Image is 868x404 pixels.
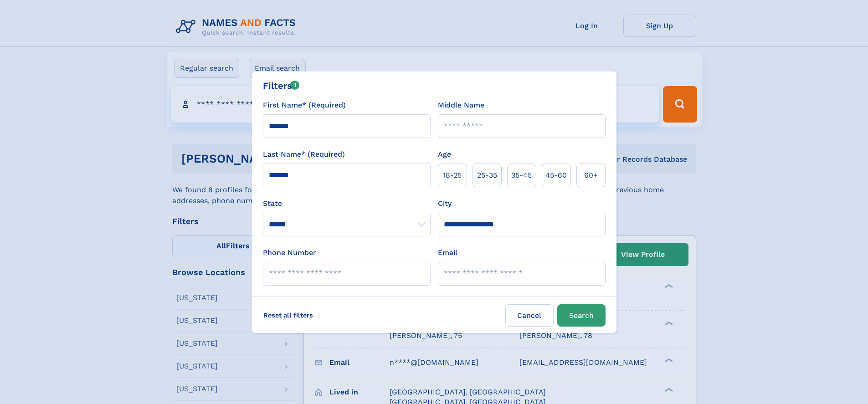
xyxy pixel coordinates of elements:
label: Age [438,149,451,160]
label: Email [438,247,457,258]
label: First Name* (Required) [263,100,346,111]
span: 45‑60 [545,170,567,181]
label: City [438,198,452,209]
div: Filters [263,79,300,92]
label: Phone Number [263,247,316,258]
button: Search [557,304,606,327]
label: Reset all filters [257,304,319,326]
label: Cancel [505,304,554,327]
label: State [263,198,431,209]
span: 35‑45 [511,170,532,181]
span: 25‑35 [477,170,497,181]
span: 18‑25 [443,170,462,181]
label: Last Name* (Required) [263,149,345,160]
span: 60+ [584,170,598,181]
label: Middle Name [438,100,484,111]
